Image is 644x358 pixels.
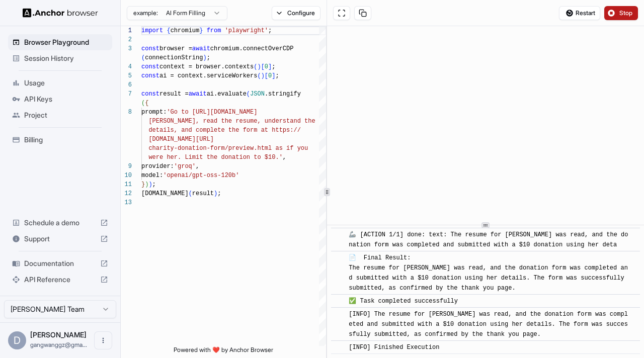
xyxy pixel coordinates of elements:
[145,54,203,61] span: connectionString
[265,63,268,70] span: 0
[336,296,341,306] span: ​
[214,190,217,197] span: )
[121,80,132,89] div: 6
[141,63,159,70] span: const
[148,118,315,125] span: [PERSON_NAME], read the resume, understand the
[141,109,167,116] span: prompt:
[121,71,132,80] div: 5
[576,9,595,17] span: Restart
[121,35,132,44] div: 2
[207,91,247,98] span: ai.evaluate
[121,189,132,198] div: 12
[8,34,112,50] div: Browser Playground
[145,100,148,107] span: {
[559,6,600,20] button: Restart
[24,234,96,244] span: Support
[121,180,132,189] div: 11
[30,330,87,339] span: Danny Wang
[8,91,112,107] div: API Keys
[167,109,257,116] span: 'Go to [URL][DOMAIN_NAME]
[159,72,257,79] span: ai = context.serviceWorkers
[349,344,439,351] span: [INFO] Finished Execution
[24,110,108,120] span: Project
[283,154,286,161] span: ,
[8,231,112,247] div: Support
[192,45,210,52] span: await
[23,8,98,18] img: Anchor Logo
[141,27,163,34] span: import
[159,91,189,98] span: result =
[261,72,265,79] span: )
[121,89,132,99] div: 7
[272,72,275,79] span: ]
[121,198,132,207] div: 13
[349,254,628,292] span: 📄 Final Result: The resume for [PERSON_NAME] was read, and the donation form was completed and su...
[145,181,148,188] span: )
[141,172,163,179] span: model:
[272,6,320,20] button: Configure
[148,145,308,152] span: charity-donation-form/preview.html as if you
[349,311,628,338] span: [INFO] The resume for [PERSON_NAME] was read, and the donation form was completed and submitted w...
[159,45,192,52] span: browser =
[199,27,203,34] span: }
[336,342,341,352] span: ​
[24,94,108,104] span: API Keys
[8,331,26,349] div: D
[24,258,96,268] span: Documentation
[268,72,272,79] span: 0
[189,91,207,98] span: await
[121,171,132,180] div: 10
[265,91,301,98] span: .stringify
[148,136,214,143] span: [DOMAIN_NAME][URL]
[174,163,196,170] span: 'groq'
[121,44,132,53] div: 3
[148,154,282,161] span: were her. Limit the donation to $10.'
[265,72,268,79] span: [
[210,45,294,52] span: chromium.connectOverCDP
[141,45,159,52] span: const
[8,75,112,91] div: Usage
[141,91,159,98] span: const
[159,63,254,70] span: context = browser.contexts
[24,37,108,47] span: Browser Playground
[203,54,206,61] span: )
[94,331,112,349] button: Open menu
[141,190,189,197] span: [DOMAIN_NAME]
[192,190,214,197] span: result
[333,6,350,20] button: Open in full screen
[254,63,257,70] span: (
[268,27,272,34] span: ;
[141,181,145,188] span: }
[167,27,170,34] span: {
[24,135,108,145] span: Billing
[336,309,341,319] span: ​
[8,107,112,123] div: Project
[133,9,158,17] span: example:
[152,181,156,188] span: ;
[619,9,633,17] span: Stop
[141,54,145,61] span: (
[121,62,132,71] div: 4
[141,72,159,79] span: const
[8,50,112,66] div: Session History
[148,127,300,134] span: details, and complete the form at https://
[189,190,192,197] span: (
[141,163,174,170] span: provider:
[24,275,96,285] span: API Reference
[8,272,112,288] div: API Reference
[24,78,108,88] span: Usage
[196,163,199,170] span: ,
[8,132,112,148] div: Billing
[141,100,145,107] span: (
[257,63,261,70] span: )
[121,108,132,117] div: 8
[349,298,458,305] span: ✅ Task completed successfully
[207,54,210,61] span: ;
[24,218,96,228] span: Schedule a demo
[121,26,132,35] div: 1
[247,91,250,98] span: (
[174,346,273,358] span: Powered with ❤️ by Anchor Browser
[225,27,268,34] span: 'playwright'
[148,181,152,188] span: )
[8,215,112,231] div: Schedule a demo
